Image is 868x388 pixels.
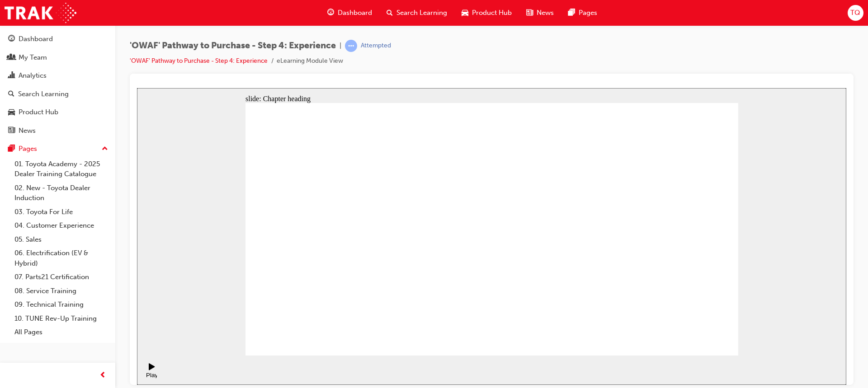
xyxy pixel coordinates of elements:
[11,270,112,284] a: 07. Parts21 Certification
[4,140,112,157] button: Pages
[277,56,343,66] li: eLearning Module View
[11,325,112,339] a: All Pages
[568,7,575,19] span: pages-icon
[18,89,69,99] div: Search Learning
[5,267,20,297] div: playback controls
[11,219,112,233] a: 04. Customer Experience
[850,8,860,18] span: TQ
[472,8,512,18] span: Product Hub
[526,7,533,19] span: news-icon
[19,126,36,136] div: News
[848,5,863,21] button: TQ
[19,34,53,44] div: Dashboard
[5,3,76,23] img: Trak
[4,104,112,121] a: Product Hub
[579,8,597,18] span: Pages
[327,7,334,19] span: guage-icon
[11,233,112,247] a: 05. Sales
[99,370,106,381] span: prev-icon
[320,4,379,22] a: guage-iconDashboard
[8,72,15,80] span: chart-icon
[130,57,268,65] a: 'OWAF' Pathway to Purchase - Step 4: Experience
[462,7,468,19] span: car-icon
[8,145,15,153] span: pages-icon
[4,86,112,103] a: Search Learning
[11,312,112,326] a: 10. TUNE Rev-Up Training
[11,205,112,219] a: 03. Toyota For Life
[8,90,14,98] span: search-icon
[454,4,519,22] a: car-iconProduct Hub
[11,181,112,205] a: 02. New - Toyota Dealer Induction
[519,4,561,22] a: news-iconNews
[4,122,112,139] a: News
[338,8,372,18] span: Dashboard
[345,40,357,52] span: learningRecordVerb_ATTEMPT-icon
[340,41,341,51] span: |
[19,107,58,117] div: Product Hub
[7,284,23,297] div: Play (Ctrl+Alt+P)
[361,42,391,50] div: Attempted
[8,127,15,135] span: news-icon
[11,157,112,181] a: 01. Toyota Academy - 2025 Dealer Training Catalogue
[4,31,112,47] a: Dashboard
[379,4,454,22] a: search-iconSearch Learning
[4,29,112,140] button: DashboardMy TeamAnalyticsSearch LearningProduct HubNews
[387,7,393,19] span: search-icon
[8,35,15,43] span: guage-icon
[5,275,20,290] button: Play (Ctrl+Alt+P)
[537,8,554,18] span: News
[19,70,47,81] div: Analytics
[11,246,112,270] a: 06. Electrification (EV & Hybrid)
[4,49,112,66] a: My Team
[11,284,112,298] a: 08. Service Training
[8,108,15,117] span: car-icon
[396,8,447,18] span: Search Learning
[102,143,108,155] span: up-icon
[8,54,15,62] span: people-icon
[4,67,112,84] a: Analytics
[130,41,336,51] span: 'OWAF' Pathway to Purchase - Step 4: Experience
[19,52,47,63] div: My Team
[11,298,112,312] a: 09. Technical Training
[19,144,37,154] div: Pages
[561,4,604,22] a: pages-iconPages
